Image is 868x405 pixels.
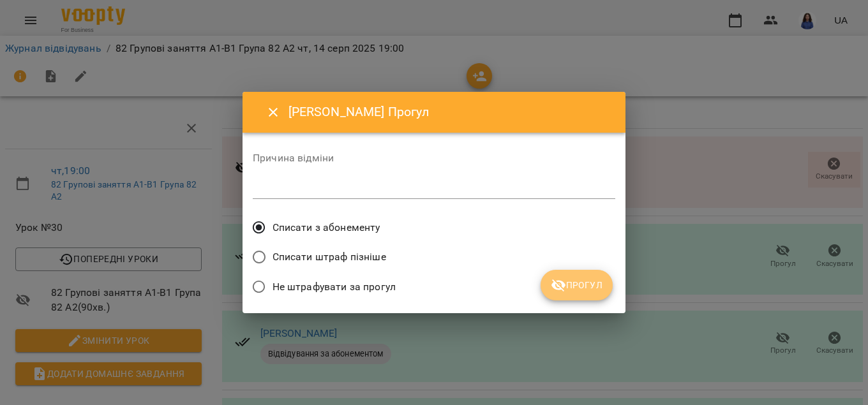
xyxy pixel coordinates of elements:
[258,97,288,128] button: Close
[273,220,380,235] span: Списати з абонементу
[253,153,615,163] label: Причина відміни
[273,249,386,265] span: Списати штраф пізніше
[551,277,602,293] span: Прогул
[288,102,610,122] h6: [PERSON_NAME] Прогул
[541,270,613,300] button: Прогул
[273,279,396,295] span: Не штрафувати за прогул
